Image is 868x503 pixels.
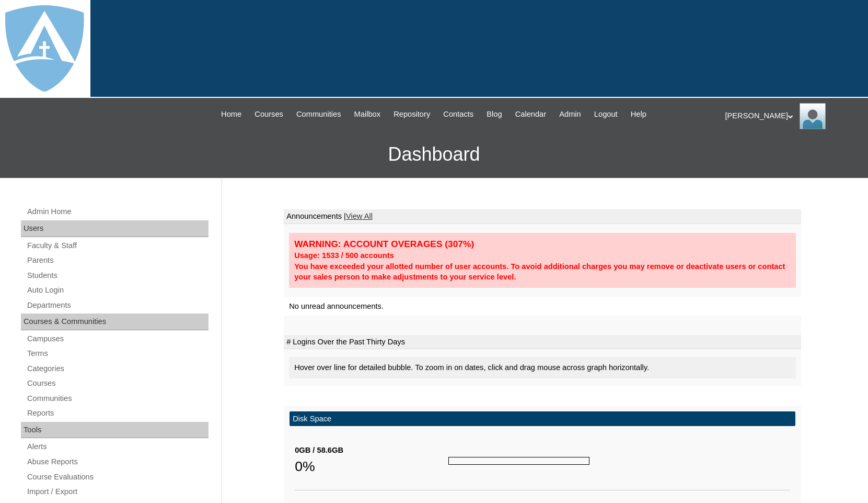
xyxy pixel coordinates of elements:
a: Auto Login [26,284,209,297]
span: Calendar [515,108,546,120]
a: Alerts [26,440,209,453]
span: Repository [394,108,430,120]
span: Home [221,108,241,120]
a: Course Evaluations [26,471,209,484]
img: logo-white.png [5,5,84,92]
span: Mailbox [354,108,381,120]
div: Courses & Communities [21,314,209,330]
a: Admin [554,108,586,120]
a: Reports [26,407,209,420]
a: Departments [26,299,209,312]
span: Courses [254,108,283,120]
a: Communities [26,392,209,405]
div: 0GB / 58.6GB [295,445,448,456]
a: Students [26,269,209,282]
a: Mailbox [349,108,386,120]
div: WARNING: ACCOUNT OVERAGES (307%) [294,238,791,250]
a: Logout [589,108,623,120]
a: View All [346,212,373,220]
div: You have exceeded your allotted number of user accounts. To avoid additional charges you may remo... [294,261,791,283]
a: Blog [481,108,507,120]
a: Home [216,108,247,120]
a: Admin Home [26,205,209,218]
span: Blog [487,108,502,120]
span: Admin [559,108,581,120]
div: [PERSON_NAME] [725,103,858,129]
h3: Dashboard [5,131,863,178]
td: Disk Space [290,411,795,427]
a: Courses [249,108,288,120]
a: Parents [26,254,209,267]
div: 0% [295,456,448,477]
div: Users [21,220,209,237]
div: Hover over line for detailed bubble. To zoom in on dates, click and drag mouse across graph horiz... [289,357,796,378]
a: Import / Export [26,485,209,498]
span: Communities [296,108,341,120]
a: Help [626,108,652,120]
a: Calendar [510,108,551,120]
span: Contacts [443,108,473,120]
span: Help [631,108,646,120]
a: Courses [26,377,209,390]
a: Faculty & Staff [26,239,209,252]
a: Contacts [438,108,479,120]
a: Repository [388,108,435,120]
td: No unread announcements. [284,297,801,316]
td: # Logins Over the Past Thirty Days [284,335,801,350]
td: Announcements | [284,209,801,224]
a: Communities [291,108,346,120]
a: Abuse Reports [26,455,209,468]
a: Campuses [26,332,209,345]
strong: Usage: 1533 / 500 accounts [294,251,394,260]
a: Categories [26,362,209,375]
img: Thomas Lambert [800,103,826,129]
div: Tools [21,422,209,439]
span: Logout [594,108,618,120]
a: Terms [26,347,209,360]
